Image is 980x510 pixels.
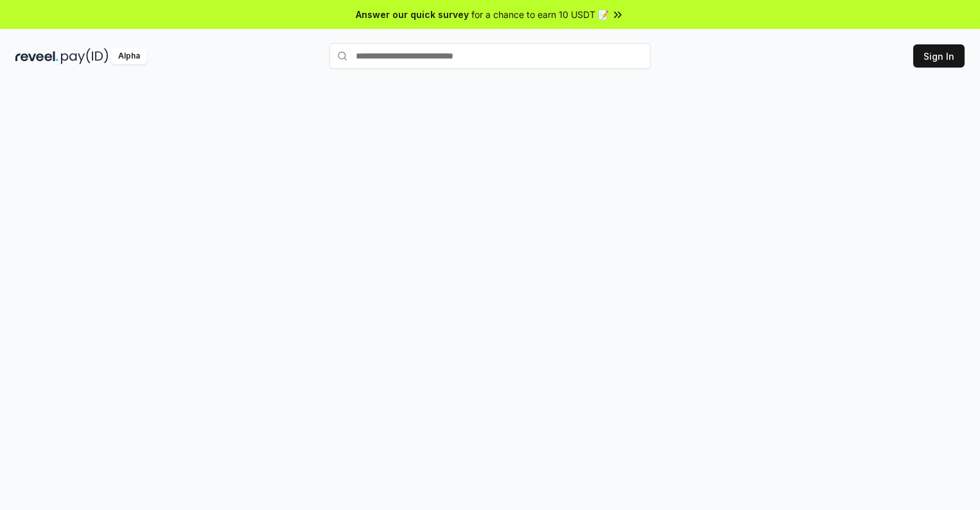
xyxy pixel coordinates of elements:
[15,48,58,64] img: reveel_dark
[471,8,609,21] span: for a chance to earn 10 USDT 📝
[61,48,109,64] img: pay_id
[913,44,965,68] button: Sign In
[111,48,147,64] div: Alpha
[356,8,469,21] span: Answer our quick survey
